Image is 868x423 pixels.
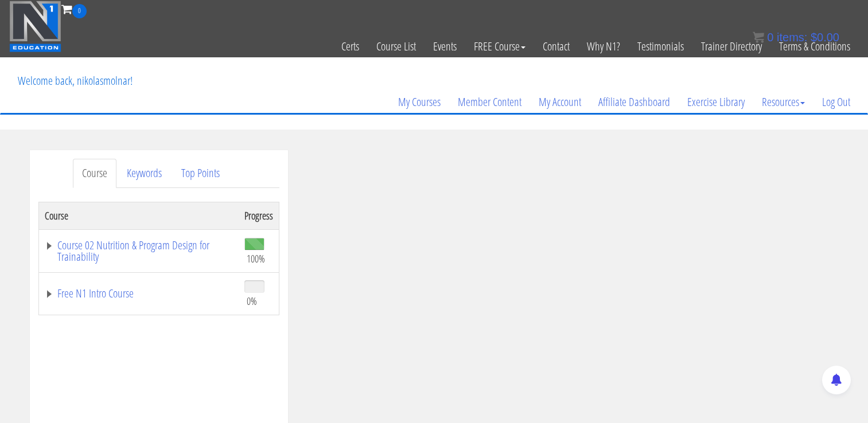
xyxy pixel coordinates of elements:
a: Contact [534,18,578,75]
a: Why N1? [578,18,629,75]
span: 0% [247,295,257,307]
a: Terms & Conditions [770,18,859,75]
img: n1-education [9,1,61,52]
a: Testimonials [629,18,692,75]
span: 100% [247,252,265,265]
a: Exercise Library [679,75,753,130]
span: items: [777,31,807,44]
a: My Account [530,75,590,130]
a: 0 [61,1,87,17]
th: Progress [239,202,279,229]
a: Certs [333,18,368,75]
span: 0 [72,4,87,18]
a: Log Out [813,75,859,130]
th: Course [38,202,239,229]
a: Free N1 Intro Course [45,288,233,299]
a: Trainer Directory [692,18,770,75]
a: Resources [753,75,813,130]
span: 0 [767,31,773,44]
a: Course List [368,18,425,75]
a: My Courses [390,75,449,130]
a: Events [425,18,465,75]
a: Member Content [449,75,530,130]
img: icon11.png [753,32,764,43]
a: Keywords [118,159,171,188]
a: 0 items: $0.00 [753,31,839,44]
bdi: 0.00 [811,31,839,44]
a: FREE Course [465,18,534,75]
a: Course 02 Nutrition & Program Design for Trainability [45,240,233,263]
a: Course [73,159,116,188]
p: Welcome back, nikolasmolnar! [9,58,141,104]
a: Top Points [172,159,229,188]
span: $ [811,31,817,44]
a: Affiliate Dashboard [590,75,679,130]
